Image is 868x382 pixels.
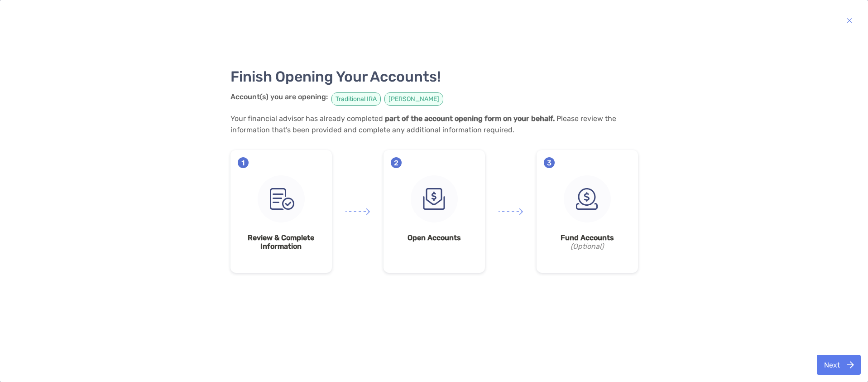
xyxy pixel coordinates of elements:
[258,175,305,222] img: step
[230,113,638,135] p: Your financial advisor has already completed Please review the information that’s been provided a...
[817,355,861,375] button: Next
[544,242,631,251] i: (Optional)
[847,15,852,26] img: button icon
[847,361,854,368] img: button icon
[331,92,381,106] span: Traditional IRA
[391,233,478,242] strong: Open Accounts
[385,114,555,123] strong: part of the account opening form on your behalf.
[238,157,249,168] span: 1
[564,175,611,222] img: step
[230,92,328,101] strong: Account(s) you are opening:
[384,92,443,106] span: [PERSON_NAME]
[391,157,402,168] span: 2
[544,157,555,168] span: 3
[345,208,370,215] img: arrow
[238,233,325,251] strong: Review & Complete Information
[411,175,458,222] img: step
[230,68,638,85] h3: Finish Opening Your Accounts!
[499,208,523,215] img: arrow
[544,233,631,242] strong: Fund Accounts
